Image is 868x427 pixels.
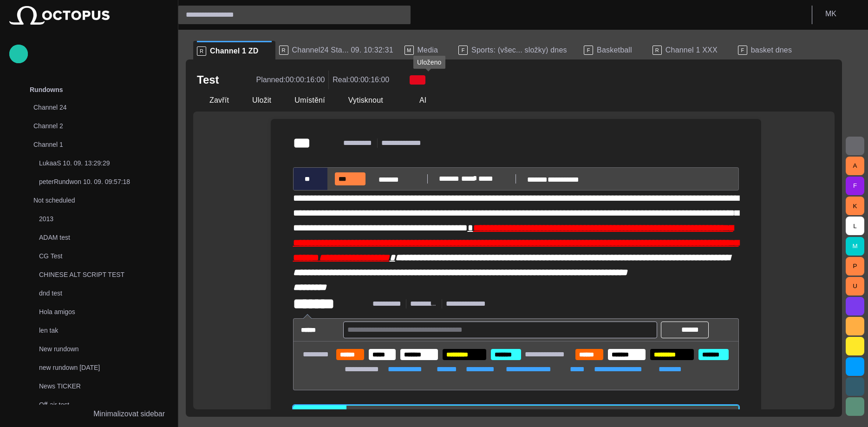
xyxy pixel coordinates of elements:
[20,359,169,378] div: new rundown [DATE]
[20,229,169,248] div: ADAM test
[39,251,169,261] p: CG Test
[20,266,169,285] div: CHINESE ALT SCRIPT TEST
[455,41,580,59] div: FSports: (všec... složky) dnes
[20,248,169,266] div: CG Test
[39,326,169,335] p: len tak
[20,322,169,341] div: len tak
[20,341,169,359] div: New rundown
[734,41,809,59] div: Fbasket dnes
[39,363,169,372] p: new rundown [DATE]
[417,58,442,67] span: Uloženo
[846,157,864,175] button: A
[751,46,792,55] span: basket dnes
[649,41,734,59] div: RChannel 1 XXX
[20,210,169,229] div: 2013
[210,46,259,56] span: Channel 1 ZD
[193,41,275,59] div: RChannel 1 ZD
[279,46,288,55] p: R
[597,46,632,55] span: Basketball
[39,400,169,409] p: Off-air test
[39,233,169,242] p: ADAM test
[197,72,219,87] h2: Test
[846,177,864,195] button: F
[193,92,232,109] button: Zavřít
[20,155,169,173] div: LukaaS 10. 09. 13:29:29
[405,46,414,55] p: M
[30,85,63,94] p: Rundowns
[418,46,438,55] span: Media
[256,74,325,85] p: Planned: 00:00:16:00
[471,46,567,55] span: Sports: (všec... složky) dnes
[275,41,401,59] div: RChannel24 Sta... 09. 10:32:31
[846,277,864,296] button: U
[20,303,169,322] div: Hola amigos
[332,92,399,109] button: Vytisknout
[33,121,150,131] p: Channel 2
[738,46,747,55] p: F
[20,285,169,303] div: dnd test
[825,8,836,20] p: M K
[584,46,593,55] p: F
[846,237,864,256] button: M
[653,46,662,55] p: R
[20,173,169,192] div: peterRundwon 10. 09. 09:57:18
[33,103,150,112] p: Channel 24
[9,6,110,25] img: Octopus News Room
[278,92,328,109] button: Umístění
[9,80,169,405] ul: main menu
[458,46,468,55] p: F
[39,214,169,223] p: 2013
[39,158,169,168] p: LukaaS 10. 09. 13:29:29
[333,74,389,85] p: Real: 00:00:16:00
[666,46,718,55] span: Channel 1 XXX
[401,41,455,59] div: MMedia
[39,344,169,354] p: New rundown
[39,307,169,316] p: Hola amigos
[39,381,169,391] p: News TICKER
[403,92,430,109] button: AI
[39,270,169,279] p: CHINESE ALT SCRIPT TEST
[33,140,150,149] p: Channel 1
[20,378,169,396] div: News TICKER
[846,197,864,215] button: K
[9,405,169,423] button: Minimalizovat sidebar
[846,217,864,235] button: L
[39,177,169,186] p: peterRundwon 10. 09. 09:57:18
[580,41,649,59] div: FBasketball
[846,257,864,276] button: P
[33,196,150,205] p: Not scheduled
[818,6,862,22] button: MK
[20,396,169,415] div: Off-air test
[197,46,206,56] p: R
[236,92,274,109] button: Uložit
[39,289,169,298] p: dnd test
[292,46,393,55] span: Channel24 Sta... 09. 10:32:31
[93,408,165,420] p: Minimalizovat sidebar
